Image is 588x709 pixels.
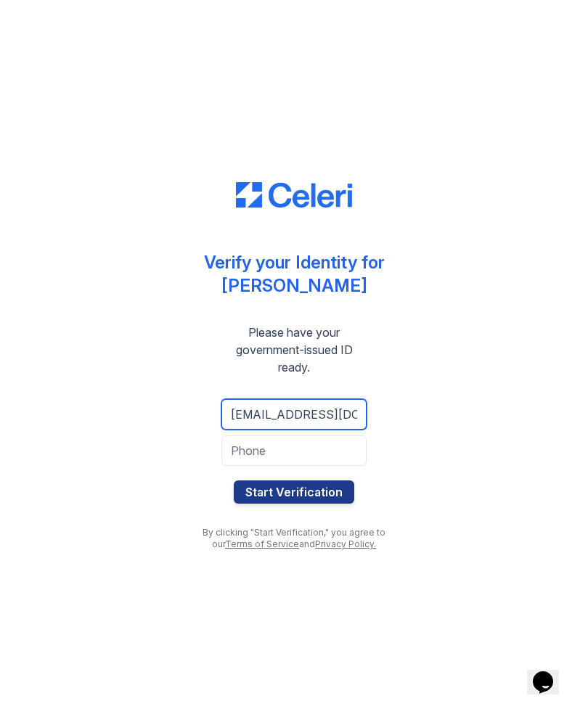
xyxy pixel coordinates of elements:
[234,480,354,504] button: Start Verification
[225,538,299,549] a: Terms of Service
[192,527,396,550] div: By clicking "Start Verification," you agree to our and
[204,251,385,298] div: Verify your Identity for [PERSON_NAME]
[527,651,573,694] iframe: chat widget
[315,538,376,549] a: Privacy Policy.
[192,324,396,376] div: Please have your government-issued ID ready.
[236,182,352,208] img: CE_Logo_Blue-a8612792a0a2168367f1c8372b55b34899dd931a85d93a1a3d3e32e68fde9ad4.png
[221,435,367,466] input: Phone
[221,399,367,430] input: Email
